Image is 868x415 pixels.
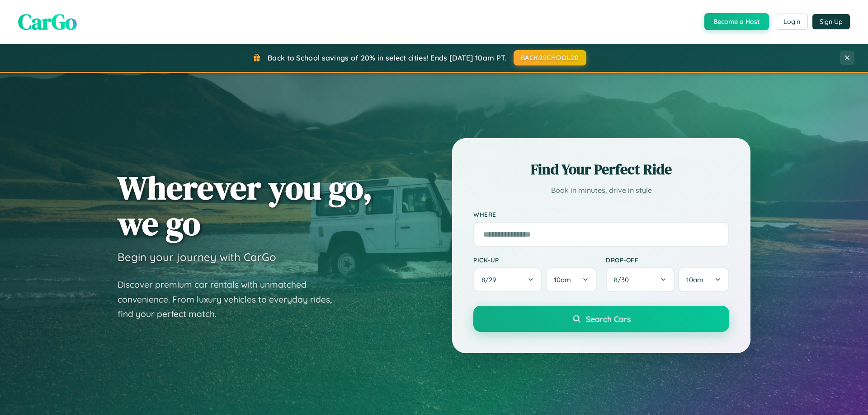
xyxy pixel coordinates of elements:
button: Become a Host [704,13,769,30]
button: 8/29 [473,267,542,292]
button: BACK2SCHOOL20 [514,50,586,65]
span: Back to School savings of 20% in select cities! Ends [DATE] 10am PT. [268,53,506,62]
p: Book in minutes, drive in style [473,184,729,197]
button: 8/30 [606,267,675,292]
label: Drop-off [606,256,729,264]
button: 10am [678,267,729,292]
button: Sign Up [812,14,850,29]
span: 8 / 30 [614,275,633,284]
label: Pick-up [473,256,597,264]
span: 8 / 29 [481,275,500,284]
span: 10am [554,275,571,284]
button: Login [776,14,808,30]
span: 10am [686,275,703,284]
h3: Begin your journey with CarGo [118,250,276,264]
p: Discover premium car rentals with unmatched convenience. From luxury vehicles to everyday rides, ... [118,277,344,322]
h1: Wherever you go, we go [118,170,373,241]
button: 10am [546,267,597,292]
span: CarGo [18,7,77,37]
h2: Find Your Perfect Ride [473,159,729,179]
button: Search Cars [473,306,729,332]
span: Search Cars [586,314,631,324]
label: Where [473,210,729,218]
